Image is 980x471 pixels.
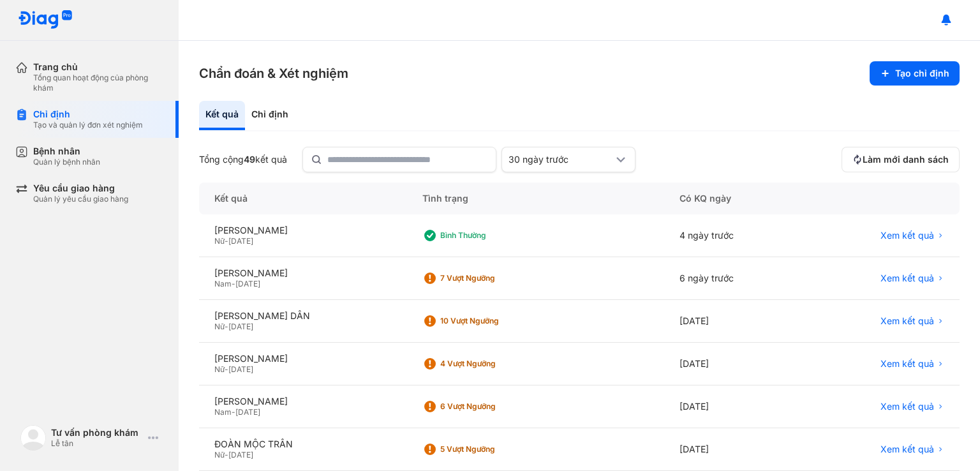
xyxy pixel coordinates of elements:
[440,273,542,283] div: 7 Vượt ngưỡng
[33,120,143,130] div: Tạo và quản lý đơn xét nghiệm
[232,279,235,288] span: -
[880,315,934,327] span: Xem kết quả
[225,450,228,460] span: -
[880,230,934,241] span: Xem kết quả
[235,407,260,417] span: [DATE]
[20,425,46,451] img: logo
[880,401,934,412] span: Xem kết quả
[214,438,392,450] div: ĐOÀN MỘC TRÂN
[214,396,392,407] div: [PERSON_NAME]
[51,427,143,438] div: Tư vấn phòng khám
[214,310,392,322] div: [PERSON_NAME] DÂN
[664,343,804,385] div: [DATE]
[880,444,934,455] span: Xem kết quả
[228,450,253,460] span: [DATE]
[407,183,664,214] div: Tình trạng
[33,157,100,167] div: Quản lý bệnh nhân
[33,146,100,157] div: Bệnh nhân
[225,322,228,331] span: -
[440,316,542,326] div: 10 Vượt ngưỡng
[235,279,260,288] span: [DATE]
[199,183,407,214] div: Kết quả
[214,322,225,331] span: Nữ
[228,322,253,331] span: [DATE]
[509,154,613,165] div: 30 ngày trước
[440,359,542,369] div: 4 Vượt ngưỡng
[214,364,225,374] span: Nữ
[228,364,253,374] span: [DATE]
[199,101,245,130] div: Kết quả
[214,279,232,288] span: Nam
[863,154,949,165] span: Làm mới danh sách
[228,236,253,246] span: [DATE]
[664,385,804,428] div: [DATE]
[664,183,804,214] div: Có KQ ngày
[51,438,143,449] div: Lễ tân
[245,101,295,130] div: Chỉ định
[232,407,235,417] span: -
[18,10,73,30] img: logo
[440,230,542,241] div: Bình thường
[33,194,128,204] div: Quản lý yêu cầu giao hàng
[214,353,392,364] div: [PERSON_NAME]
[664,300,804,343] div: [DATE]
[244,154,255,165] span: 49
[214,236,225,246] span: Nữ
[664,257,804,300] div: 6 ngày trước
[214,450,225,460] span: Nữ
[199,64,348,82] h3: Chẩn đoán & Xét nghiệm
[440,444,542,454] div: 5 Vượt ngưỡng
[214,407,232,417] span: Nam
[880,358,934,370] span: Xem kết quả
[870,61,960,86] button: Tạo chỉ định
[225,364,228,374] span: -
[214,225,392,236] div: [PERSON_NAME]
[33,108,143,120] div: Chỉ định
[664,428,804,471] div: [DATE]
[880,273,934,284] span: Xem kết quả
[842,147,960,172] button: Làm mới danh sách
[440,401,542,412] div: 6 Vượt ngưỡng
[214,267,392,279] div: [PERSON_NAME]
[33,61,163,73] div: Trang chủ
[33,183,128,194] div: Yêu cầu giao hàng
[199,154,287,165] div: Tổng cộng kết quả
[664,214,804,257] div: 4 ngày trước
[33,73,163,93] div: Tổng quan hoạt động của phòng khám
[225,236,228,246] span: -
